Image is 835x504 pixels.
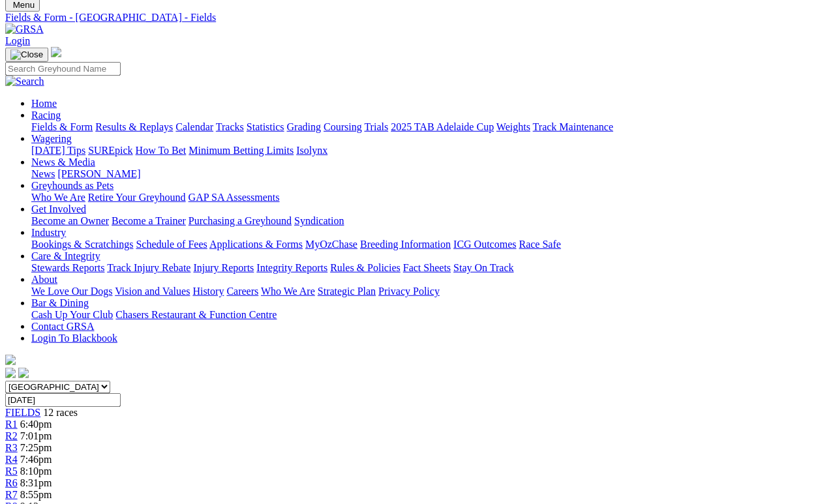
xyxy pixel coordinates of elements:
[31,274,57,285] a: About
[533,121,613,132] a: Track Maintenance
[31,297,89,308] a: Bar & Dining
[519,239,560,250] a: Race Safe
[57,168,140,179] a: [PERSON_NAME]
[5,23,44,35] img: GRSA
[496,121,530,132] a: Weights
[31,192,830,203] div: Greyhounds as Pets
[5,442,18,453] a: R3
[261,286,315,297] a: Who We Are
[5,62,121,76] input: Search
[378,286,440,297] a: Privacy Policy
[136,239,207,250] a: Schedule of Fees
[115,309,277,320] a: Chasers Restaurant & Function Centre
[20,419,52,430] span: 6:40pm
[43,407,78,418] span: 12 races
[31,262,830,274] div: Care & Integrity
[209,239,303,250] a: Applications & Forms
[31,133,72,144] a: Wagering
[5,477,18,488] a: R6
[31,227,66,238] a: Industry
[5,393,121,407] input: Select date
[189,192,280,203] a: GAP SA Assessments
[192,286,224,297] a: History
[31,333,117,344] a: Login To Blackbook
[453,262,513,273] a: Stay On Track
[88,145,132,156] a: SUREpick
[189,145,294,156] a: Minimum Betting Limits
[31,180,114,191] a: Greyhounds as Pets
[88,192,186,203] a: Retire Your Greyhound
[453,239,516,250] a: ICG Outcomes
[318,286,376,297] a: Strategic Plan
[31,98,57,109] a: Home
[31,145,85,156] a: [DATE] Tips
[115,286,190,297] a: Vision and Values
[5,430,18,441] a: R2
[31,192,85,203] a: Who We Are
[31,286,112,297] a: We Love Our Dogs
[189,215,292,226] a: Purchasing a Greyhound
[5,419,18,430] a: R1
[5,355,16,365] img: logo-grsa-white.png
[31,203,86,215] a: Get Involved
[51,47,61,57] img: logo-grsa-white.png
[287,121,321,132] a: Grading
[175,121,213,132] a: Calendar
[31,321,94,332] a: Contact GRSA
[31,239,830,250] div: Industry
[31,168,55,179] a: News
[364,121,388,132] a: Trials
[107,262,190,273] a: Track Injury Rebate
[20,477,52,488] span: 8:31pm
[5,489,18,500] a: R7
[247,121,284,132] a: Statistics
[296,145,327,156] a: Isolynx
[31,156,95,168] a: News & Media
[20,466,52,477] span: 8:10pm
[20,454,52,465] span: 7:46pm
[403,262,451,273] a: Fact Sheets
[20,442,52,453] span: 7:25pm
[330,262,401,273] a: Rules & Policies
[5,35,30,46] a: Login
[31,250,100,261] a: Care & Integrity
[10,50,43,60] img: Close
[20,430,52,441] span: 7:01pm
[360,239,451,250] a: Breeding Information
[112,215,186,226] a: Become a Trainer
[226,286,258,297] a: Careers
[5,48,48,62] button: Toggle navigation
[256,262,327,273] a: Integrity Reports
[31,262,104,273] a: Stewards Reports
[324,121,362,132] a: Coursing
[5,407,40,418] a: FIELDS
[5,76,44,87] img: Search
[305,239,357,250] a: MyOzChase
[136,145,187,156] a: How To Bet
[193,262,254,273] a: Injury Reports
[391,121,494,132] a: 2025 TAB Adelaide Cup
[5,454,18,465] a: R4
[216,121,244,132] a: Tracks
[5,466,18,477] a: R5
[31,309,113,320] a: Cash Up Your Club
[31,239,133,250] a: Bookings & Scratchings
[31,286,830,297] div: About
[5,368,16,378] img: facebook.svg
[95,121,173,132] a: Results & Replays
[31,145,830,156] div: Wagering
[294,215,344,226] a: Syndication
[5,12,830,23] a: Fields & Form - [GEOGRAPHIC_DATA] - Fields
[18,368,29,378] img: twitter.svg
[31,110,61,121] a: Racing
[20,489,52,500] span: 8:55pm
